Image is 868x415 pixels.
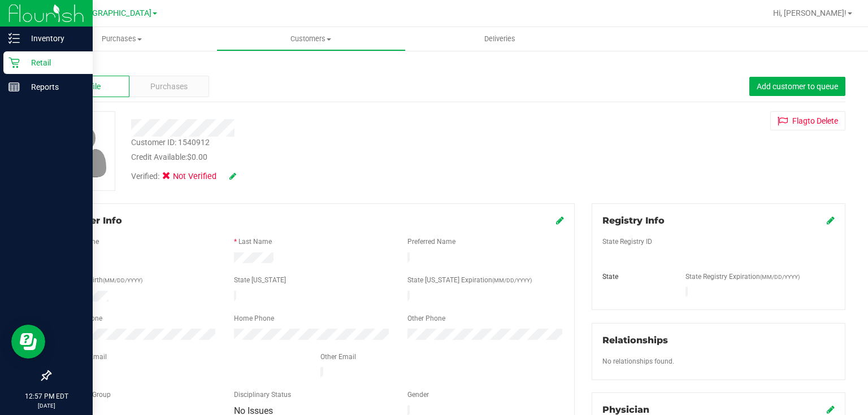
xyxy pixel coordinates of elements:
[469,34,531,44] span: Deliveries
[757,82,838,91] span: Add customer to queue
[20,32,88,45] p: Inventory
[5,391,88,401] p: 12:57 PM EDT
[773,8,847,18] span: Hi, [PERSON_NAME]!
[103,277,142,283] span: (MM/DD/YYYY)
[216,27,406,51] a: Customers
[173,171,218,183] span: Not Verified
[65,275,142,285] label: Date of Birth
[602,237,652,247] label: State Registry ID
[8,81,20,93] inline-svg: Reports
[74,8,151,18] span: [GEOGRAPHIC_DATA]
[602,215,665,226] span: Registry Info
[8,57,20,68] inline-svg: Retail
[594,272,677,282] div: State
[234,390,291,400] label: Disciplinary Status
[5,401,88,410] p: [DATE]
[131,137,210,148] div: Customer ID: 1540912
[407,390,429,400] label: Gender
[131,151,520,163] div: Credit Available:
[320,352,356,362] label: Other Email
[602,356,674,366] label: No relationships found.
[27,34,216,44] span: Purchases
[407,237,455,247] label: Preferred Name
[492,277,532,283] span: (MM/DD/YYYY)
[20,56,88,69] p: Retail
[187,152,207,161] span: $0.00
[602,404,649,415] span: Physician
[406,27,595,51] a: Deliveries
[760,274,800,280] span: (MM/DD/YYYY)
[8,33,20,44] inline-svg: Inventory
[602,335,668,346] span: Relationships
[150,81,188,93] span: Purchases
[217,34,405,44] span: Customers
[407,313,445,324] label: Other Phone
[131,171,236,183] div: Verified:
[685,272,800,282] label: State Registry Expiration
[20,80,88,94] p: Reports
[238,237,272,247] label: Last Name
[234,275,286,285] label: State [US_STATE]
[11,325,45,359] iframe: Resource center
[407,275,532,285] label: State [US_STATE] Expiration
[27,27,216,51] a: Purchases
[749,77,845,96] button: Add customer to queue
[770,111,845,130] button: Flagto Delete
[234,313,274,324] label: Home Phone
